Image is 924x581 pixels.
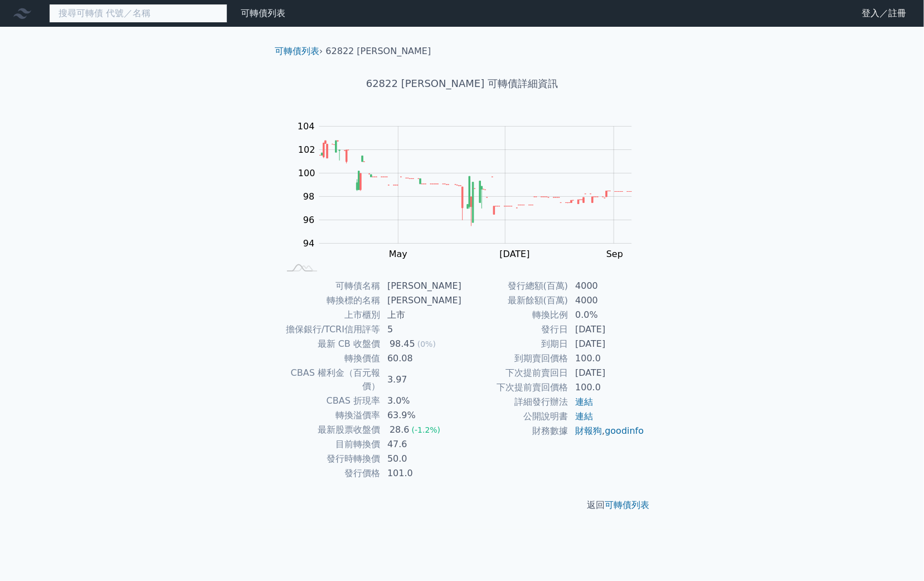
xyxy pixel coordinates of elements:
[868,527,924,581] iframe: Chat Widget
[575,425,602,436] a: 財報狗
[387,423,412,437] div: 28.6
[462,366,568,380] td: 下次提前賣回日
[298,121,315,132] tspan: 104
[279,351,381,366] td: 轉換價值
[381,466,462,481] td: 101.0
[500,249,530,260] tspan: [DATE]
[389,249,407,260] tspan: May
[279,366,381,394] td: CBAS 權利金（百元報價）
[279,394,381,408] td: CBAS 折現率
[381,408,462,423] td: 63.9%
[381,437,462,452] td: 47.6
[568,293,645,308] td: 4000
[462,380,568,395] td: 下次提前賣回價格
[605,425,644,436] a: goodinfo
[568,279,645,293] td: 4000
[462,308,568,322] td: 轉換比例
[266,76,658,91] h1: 62822 [PERSON_NAME] 可轉債詳細資訊
[303,215,314,225] tspan: 96
[568,351,645,366] td: 100.0
[568,366,645,380] td: [DATE]
[853,4,915,22] a: 登入／註冊
[381,279,462,293] td: [PERSON_NAME]
[279,408,381,423] td: 轉換溢價率
[279,322,381,337] td: 擔保銀行/TCRI信用評等
[241,8,285,18] a: 可轉債列表
[279,423,381,437] td: 最新股票收盤價
[462,337,568,351] td: 到期日
[279,452,381,466] td: 發行時轉換價
[381,351,462,366] td: 60.08
[568,308,645,322] td: 0.0%
[868,527,924,581] div: 聊天小工具
[387,337,417,351] div: 98.45
[462,293,568,308] td: 最新餘額(百萬)
[568,424,645,438] td: ,
[279,337,381,351] td: 最新 CB 收盤價
[412,425,441,434] span: (-1.2%)
[49,4,227,23] input: 搜尋可轉債 代號／名稱
[279,293,381,308] td: 轉換標的名稱
[275,46,319,56] a: 可轉債列表
[568,380,645,395] td: 100.0
[462,351,568,366] td: 到期賣回價格
[462,424,568,438] td: 財務數據
[381,366,462,394] td: 3.97
[279,279,381,293] td: 可轉債名稱
[298,144,315,155] tspan: 102
[462,322,568,337] td: 發行日
[381,452,462,466] td: 50.0
[462,409,568,424] td: 公開說明書
[606,249,623,260] tspan: Sep
[303,191,314,202] tspan: 98
[326,45,431,58] li: 62822 [PERSON_NAME]
[575,411,593,422] a: 連結
[568,322,645,337] td: [DATE]
[568,337,645,351] td: [DATE]
[381,394,462,408] td: 3.0%
[275,45,323,58] li: ›
[292,121,649,260] g: Chart
[279,308,381,322] td: 上市櫃別
[279,466,381,481] td: 發行價格
[266,498,658,512] p: 返回
[381,308,462,322] td: 上市
[575,396,593,407] a: 連結
[298,168,315,178] tspan: 100
[462,279,568,293] td: 發行總額(百萬)
[381,293,462,308] td: [PERSON_NAME]
[417,340,436,348] span: (0%)
[381,322,462,337] td: 5
[605,500,649,510] a: 可轉債列表
[303,238,314,249] tspan: 94
[462,395,568,409] td: 詳細發行辦法
[279,437,381,452] td: 目前轉換價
